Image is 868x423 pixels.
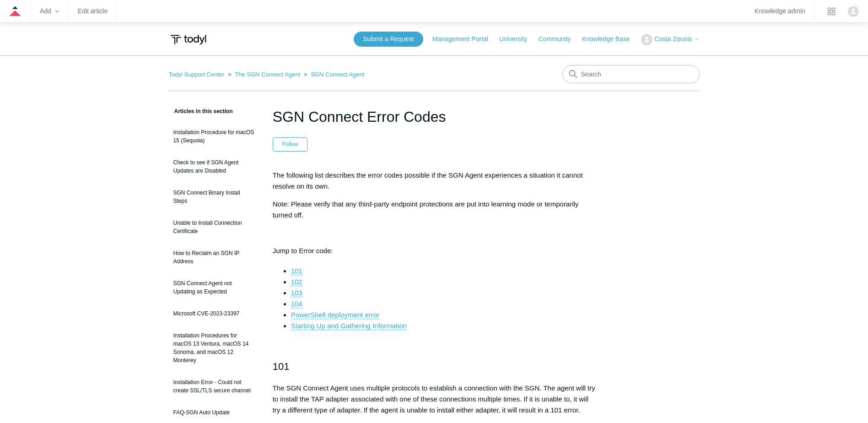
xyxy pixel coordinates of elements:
[291,322,407,330] a: Starting Up and Gathering Information
[169,71,225,78] a: Todyl Support Center
[169,244,259,270] a: How to Reclaim an SGN IP Address
[291,278,302,286] a: 102
[302,71,364,78] li: SGN Connect Agent
[311,71,364,78] a: SGN Connect Agent
[78,9,108,14] a: Edit article
[273,106,596,128] h1: SGN Connect Error Codes
[169,31,208,48] img: Todyl Support Center Help Center home page
[641,34,700,45] button: Costa Zounis
[169,275,259,300] a: SGN Connect Agent not Updating as Expected
[169,184,259,210] a: SGN Connect Binary Install Steps
[562,65,700,83] input: Search
[273,358,596,374] h2: 101
[848,6,859,17] img: user avatar
[273,383,596,416] p: The SGN Connect Agent uses multiple protocols to establish a connection with the SGN. The agent w...
[273,199,596,221] p: Note: Please verify that any third-party endpoint protections are put into learning mode or tempo...
[169,374,259,399] a: Installation Error - Could not create SSL/TLS secure channel
[235,71,300,78] a: The SGN Connect Agent
[169,327,259,369] a: Installation Procedures for macOS 13 Ventura, macOS 14 Sonoma, and macOS 12 Monterey
[169,154,259,179] a: Check to see if SGN Agent Updates are Disabled
[169,305,259,322] a: Microsoft CVE-2023-23397
[755,9,805,14] a: Knowledge admin
[291,311,379,319] a: PowerShell deployment error
[432,34,497,44] a: Management Portal
[169,214,259,240] a: Unable to Install Connection Certificate
[291,289,302,297] a: 103
[169,108,233,114] span: Articles in this section
[40,9,59,14] zd-hc-trigger: Add
[848,6,859,17] zd-hc-trigger: Click your profile icon to open the profile menu
[169,124,259,149] a: Installation Procedure for macOS 15 (Sequoia)
[273,170,596,192] p: The following list describes the error codes possible if the SGN Agent experiences a situation it...
[499,34,536,44] a: University
[654,35,692,43] span: Costa Zounis
[273,137,308,151] button: Follow Article
[169,404,259,421] a: FAQ-SGN Auto Update
[291,300,302,308] a: 104
[169,71,226,78] li: Todyl Support Center
[539,34,580,44] a: Community
[226,71,302,78] li: The SGN Connect Agent
[273,245,596,256] p: Jump to Error code:
[582,34,639,44] a: Knowledge Base
[354,32,423,47] a: Submit a Request
[291,267,302,275] a: 101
